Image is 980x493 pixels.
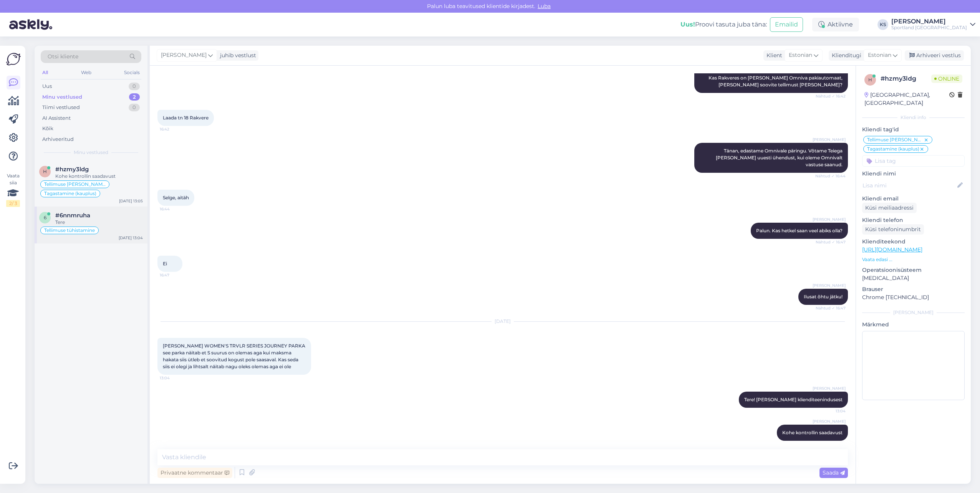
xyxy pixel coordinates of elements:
span: Laada tn 18 Rakvere [163,115,209,121]
div: # hzmy3ldg [881,74,931,83]
div: Kliendi info [862,114,965,121]
p: Chrome [TECHNICAL_ID] [862,293,965,301]
div: juhib vestlust [217,51,256,60]
span: #6nnmruha [55,212,90,219]
span: [PERSON_NAME] [161,51,207,60]
a: [URL][DOMAIN_NAME] [862,246,922,253]
p: Kliendi nimi [862,170,965,178]
span: h [868,77,872,83]
div: AI Assistent [42,114,71,122]
span: Tagastamine (kauplus) [44,191,96,196]
div: Tere [55,219,143,226]
span: Ilusat õhtu jätku! [804,294,843,299]
div: 0 [129,83,140,90]
span: [PERSON_NAME] [813,217,846,222]
div: Klient [763,51,782,60]
div: KS [877,19,888,30]
div: [PERSON_NAME] [862,309,965,316]
p: Kliendi tag'id [862,126,965,134]
p: Klienditeekond [862,238,965,246]
span: Tellimuse tühistamine [44,228,95,233]
span: Selge, aitäh [163,195,189,200]
span: [PERSON_NAME] [813,137,846,142]
span: Ei [163,261,167,266]
div: Arhiveeri vestlus [905,50,964,61]
b: Uus! [680,21,695,28]
span: Nähtud ✓ 16:47 [816,239,846,245]
div: [GEOGRAPHIC_DATA], [GEOGRAPHIC_DATA] [864,91,949,107]
span: Tänan, edastame Omnivale päringu. Võtame Teiega [PERSON_NAME] uuesti ühendust, kui oleme Omnivalt... [716,148,844,167]
div: [DATE] [157,318,848,325]
p: Kliendi email [862,195,965,203]
span: 16:44 [160,206,189,212]
p: Kliendi telefon [862,216,965,224]
span: 6 [44,215,46,220]
span: #hzmy3ldg [55,166,89,173]
span: Luba [535,3,553,10]
span: Estonian [868,51,891,60]
img: Askly Logo [6,52,21,66]
div: Küsi telefoninumbrit [862,224,924,235]
span: Estonian [789,51,812,60]
div: Privaatne kommentaar [157,468,232,478]
span: Kohe kontrollin saadavust [782,430,843,435]
span: 13:04 [160,375,189,381]
p: Brauser [862,285,965,293]
span: 13:05 [817,441,846,447]
div: Vaata siia [6,172,20,207]
p: [MEDICAL_DATA] [862,274,965,282]
div: Sportland [GEOGRAPHIC_DATA] [891,25,967,31]
span: Tere! [PERSON_NAME] klienditeenindusest [744,397,843,402]
span: h [43,169,47,174]
span: Tellimuse [PERSON_NAME] info [867,137,924,142]
span: [PERSON_NAME] [813,283,846,288]
input: Lisa tag [862,155,965,167]
a: [PERSON_NAME]Sportland [GEOGRAPHIC_DATA] [891,18,975,31]
div: Socials [122,68,141,78]
span: [PERSON_NAME] WOMEN'S TRVLR SERIES JOURNEY PARKA see parka näitab et S suurus on olemas aga kui m... [163,343,306,369]
div: Uus [42,83,52,90]
span: [PERSON_NAME] [813,419,846,424]
p: Vaata edasi ... [862,256,965,263]
span: 13:04 [817,408,846,414]
div: 2 / 3 [6,200,20,207]
span: Otsi kliente [48,53,78,61]
div: Kohe kontrollin saadavust [55,173,143,180]
div: All [41,68,50,78]
span: 16:47 [160,272,189,278]
div: Kõik [42,125,53,132]
div: Proovi tasuta juba täna: [680,20,767,29]
input: Lisa nimi [862,181,956,190]
button: Emailid [770,17,803,32]
div: [DATE] 13:05 [119,198,143,204]
div: [DATE] 13:04 [119,235,143,241]
div: [PERSON_NAME] [891,18,967,25]
div: Aktiivne [812,18,859,31]
span: Tellimuse [PERSON_NAME] info [44,182,106,187]
div: Minu vestlused [42,93,82,101]
span: Saada [823,469,845,476]
div: 0 [129,104,140,111]
span: Palun. Kas hetkel saan veel abiks olla? [756,228,843,233]
span: Tagastamine (kauplus) [867,147,919,151]
div: Küsi meiliaadressi [862,203,917,213]
p: Operatsioonisüsteem [862,266,965,274]
span: Online [931,74,962,83]
div: Arhiveeritud [42,136,74,143]
div: Tiimi vestlused [42,104,80,111]
div: Web [79,68,93,78]
p: Märkmed [862,321,965,329]
span: Nähtud ✓ 16:42 [816,93,846,99]
div: 2 [129,93,140,101]
span: Nähtud ✓ 16:44 [815,173,846,179]
span: [PERSON_NAME] [813,385,846,391]
span: Nähtud ✓ 16:47 [816,305,846,311]
div: Klienditugi [829,51,861,60]
span: 16:42 [160,126,189,132]
span: Minu vestlused [74,149,108,156]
